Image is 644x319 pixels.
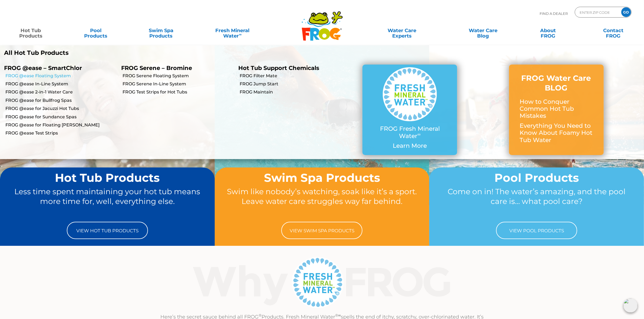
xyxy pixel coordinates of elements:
a: AboutFROG [523,25,573,36]
sup: ®∞ [335,313,341,317]
p: Swim like nobody’s watching, soak like it’s a sport. Leave water care struggles way far behind. [225,187,419,216]
a: PoolProducts [71,25,121,36]
a: Hot TubProducts [5,25,56,36]
sup: ∞ [417,132,421,137]
p: FROG Serene – Bromine [121,65,230,71]
a: Swim SpaProducts [136,25,186,36]
a: FROG Jump Start [240,81,351,87]
a: All Hot Tub Products [4,49,318,56]
a: FROG @ease for Bullfrog Spas [5,98,117,103]
h2: Pool Products [440,172,634,184]
a: Water CareExperts [361,25,443,36]
p: FROG @ease – SmartChlor [4,65,113,71]
h2: Swim Spa Products [225,172,419,184]
a: ContactFROG [588,25,639,36]
a: FROG Filter Mate [240,73,351,79]
img: Why Frog [182,255,462,309]
a: FROG Fresh Mineral Water∞ Learn More [373,67,446,152]
p: FROG Fresh Mineral Water [373,125,446,140]
img: openIcon [623,298,638,313]
p: Less time spent maintaining your hot tub means more time for, well, everything else. [10,187,204,216]
p: Everything You Need to Know About Foamy Hot Tub Water [520,122,593,144]
a: FROG @ease Floating System [5,73,117,79]
a: FROG Serene In-Line System [123,81,234,87]
input: Zip Code Form [579,8,616,16]
a: FROG @ease for Sundance Spas [5,114,117,120]
p: How to Conquer Common Hot Tub Mistakes [520,98,593,120]
a: Fresh MineralWater∞ [201,25,264,36]
p: Learn More [373,142,446,149]
a: FROG @ease 2-in-1 Water Care [5,89,117,95]
p: Hot Tub Support Chemicals [238,65,347,71]
a: View Swim Spa Products [281,222,362,239]
sup: ® [259,313,262,317]
a: FROG Water Care BLOG How to Conquer Common Hot Tub Mistakes Everything You Need to Know About Foa... [520,73,593,146]
a: FROG Maintain [240,89,351,95]
p: Find A Dealer [540,7,568,20]
a: FROG @ease for Floating [PERSON_NAME] [5,122,117,128]
a: FROG Test Strips for Hot Tubs [123,89,234,95]
a: View Hot Tub Products [67,222,148,239]
h2: Hot Tub Products [10,172,204,184]
a: FROG @ease for Jacuzzi Hot Tubs [5,106,117,112]
a: FROG @ease In-Line System [5,81,117,87]
h3: FROG Water Care BLOG [520,73,593,93]
a: FROG Serene Floating System [123,73,234,79]
input: GO [621,7,631,17]
p: Come on in! The water’s amazing, and the pool care is… what pool care? [440,187,634,216]
sup: ∞ [239,32,242,36]
a: View Pool Products [496,222,577,239]
a: Water CareBlog [458,25,508,36]
a: FROG @ease Test Strips [5,130,117,136]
